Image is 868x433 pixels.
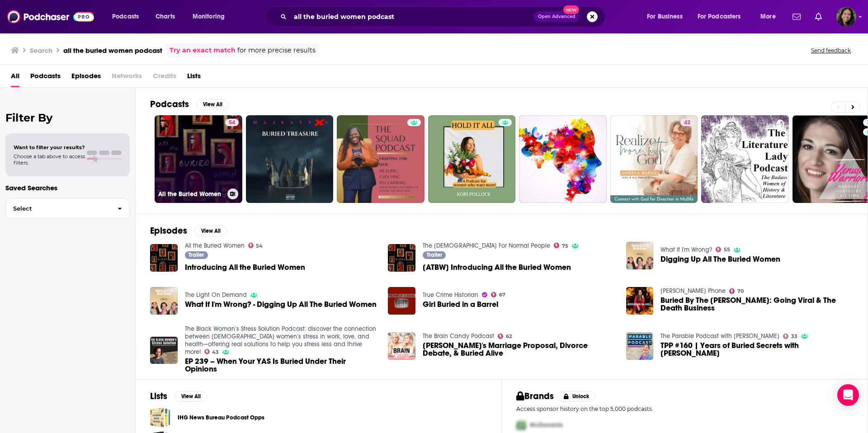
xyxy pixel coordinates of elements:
button: View All [175,391,207,402]
span: For Podcasters [698,10,741,23]
a: Episodes [71,69,101,87]
button: View All [196,99,229,110]
span: [PERSON_NAME]'s Marriage Proposal, Divorce Debate, & Buried Alive [423,342,615,357]
a: TPP #160 | Years of Buried Secrets with Amanda Bates [626,332,654,360]
img: EP 239 – When Your YAS Is Buried Under Their Opinions [150,337,178,364]
a: Show notifications dropdown [811,9,826,24]
a: What If I'm Wrong? - Digging Up All The Buried Women [185,301,377,308]
img: [ATBW] Introducing All the Buried Women [388,244,415,272]
img: What If I'm Wrong? - Digging Up All The Buried Women [150,287,178,315]
span: Choose a tab above to access filters. [14,153,85,166]
a: All [11,69,19,87]
a: The Light On Demand [185,291,247,299]
h2: Lists [150,391,167,402]
button: Open AdvancedNew [534,11,580,22]
a: All the Buried Women [185,242,245,249]
a: PodcastsView All [150,99,229,110]
span: Trailer [189,252,204,258]
p: Access sponsor history on the top 5,000 podcasts. [516,405,853,412]
span: Credits [153,69,176,87]
button: View All [194,226,227,236]
a: 54All the Buried Women [155,115,242,203]
a: The Brain Candy Podcast [423,332,494,340]
a: Buried By The Bernards: Going Viral & The Death Business [660,297,853,312]
img: Girl Buried in a Barrel [388,287,415,315]
a: Digging Up All The Buried Women [660,255,780,263]
a: 70 [729,288,744,294]
span: New [563,5,580,14]
a: The Black Woman’s Stress Solution Podcast: discover the connection between Black women’s stress i... [185,325,376,356]
a: Try an exact match [170,45,236,56]
img: User Profile [836,7,856,27]
img: Digging Up All The Buried Women [626,242,654,269]
a: IHG News Bureau Podcast Opps [178,413,264,423]
span: 43 [212,350,219,354]
a: Girl Buried in a Barrel [423,301,498,308]
div: Search podcasts, credits, & more... [274,6,614,27]
span: 55 [724,248,730,252]
h3: Search [30,46,52,55]
button: open menu [754,9,787,24]
span: 54 [256,244,263,248]
span: Want to filter your results? [14,144,85,151]
img: Introducing All the Buried Women [150,244,178,272]
a: Charts [150,9,180,24]
span: 42 [684,118,690,127]
button: Unlock [557,391,596,402]
a: 43 [204,349,219,354]
a: Introducing All the Buried Women [185,264,305,271]
a: IHG News Bureau Podcast Opps [150,407,170,428]
button: Show profile menu [836,7,856,27]
span: Networks [112,69,142,87]
a: What If I'm Wrong? [660,246,712,254]
h2: Podcasts [150,99,189,110]
a: True Crime Historian [423,291,478,299]
a: 54 [225,119,239,126]
span: [ATBW] Introducing All the Buried Women [423,264,571,271]
a: 33 [783,334,797,339]
span: 67 [499,293,505,297]
a: TPP #160 | Years of Buried Secrets with Amanda Bates [660,342,853,357]
a: 67 [491,292,505,297]
h2: Episodes [150,225,187,236]
span: Charts [156,10,175,23]
span: for more precise results [237,45,316,56]
button: Send feedback [808,47,854,54]
span: Monitoring [193,10,225,23]
span: More [760,10,776,23]
span: Open Advanced [538,14,576,19]
a: 42 [680,119,694,126]
span: Buried By The [PERSON_NAME]: Going Viral & The Death Business [660,297,853,312]
button: open menu [641,9,694,24]
span: For Business [647,10,683,23]
img: Podchaser - Follow, Share and Rate Podcasts [7,8,94,25]
span: 62 [506,334,512,339]
a: Lists [187,69,201,87]
a: Show notifications dropdown [789,9,804,24]
a: 55 [716,247,730,252]
a: EP 239 – When Your YAS Is Buried Under Their Opinions [185,358,377,373]
h2: Filter By [5,111,130,124]
a: EpisodesView All [150,225,227,236]
button: open menu [106,9,151,24]
h3: All the Buried Women [158,190,224,198]
img: Sarah's Marriage Proposal, Divorce Debate, & Buried Alive [388,332,415,360]
span: Trailer [427,252,442,258]
button: open menu [692,9,754,24]
span: 54 [229,118,235,127]
span: Select [6,206,110,212]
